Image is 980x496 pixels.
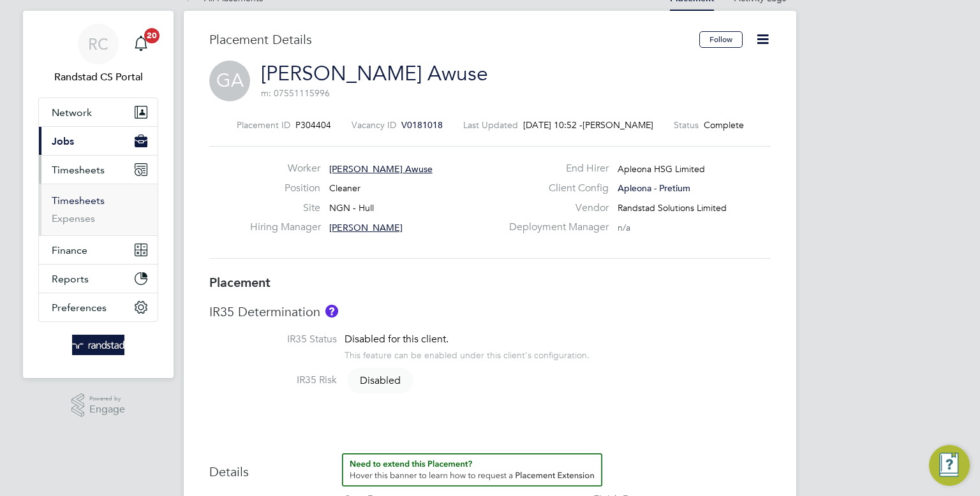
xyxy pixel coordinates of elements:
span: Apleona HSG Limited [618,163,705,175]
label: Hiring Manager [250,221,320,234]
div: This feature can be enabled under this client's configuration. [345,346,590,361]
span: Timesheets [52,164,105,176]
label: Deployment Manager [501,221,609,234]
button: About IR35 [325,305,338,317]
span: NGN - Hull [329,202,374,214]
button: Engage Resource Center [929,445,970,486]
span: Disabled for this client. [345,333,449,346]
span: P304404 [295,119,331,131]
button: Finance [39,236,158,264]
span: V0181018 [401,119,443,131]
span: 20 [144,28,160,43]
h3: Placement Details [209,31,690,48]
span: [DATE] 10:52 - [523,119,583,131]
nav: Main navigation [23,11,174,378]
span: n/a [618,222,630,233]
span: m: 07551115996 [261,87,330,99]
span: Cleaner [329,182,360,194]
label: Worker [250,162,320,175]
label: IR35 Status [209,333,337,346]
a: 20 [128,24,154,64]
span: Powered by [89,393,125,404]
span: GA [209,61,250,101]
label: Last Updated [463,119,518,131]
label: Site [250,201,320,215]
button: Jobs [39,127,158,155]
span: Preferences [52,302,107,314]
span: RC [88,36,108,52]
label: End Hirer [501,162,609,175]
h3: Details [209,453,771,480]
label: Vendor [501,201,609,215]
label: Status [674,119,699,131]
label: Client Config [501,182,609,195]
img: randstad-logo-retina.png [72,335,125,355]
div: Timesheets [39,184,158,235]
span: Engage [89,404,125,415]
span: [PERSON_NAME] [583,119,653,131]
span: Jobs [52,135,74,147]
h3: IR35 Determination [209,303,771,320]
span: [PERSON_NAME] Awuse [329,163,433,175]
label: Position [250,182,320,195]
span: [PERSON_NAME] [329,222,403,233]
span: Randstad Solutions Limited [618,202,727,214]
a: Powered byEngage [71,393,126,418]
span: Complete [704,119,744,131]
a: Go to home page [38,335,158,355]
span: Apleona - Pretium [618,182,690,194]
button: Timesheets [39,156,158,184]
span: Finance [52,244,87,256]
button: Network [39,98,158,126]
span: Reports [52,273,89,285]
button: How to extend a Placement? [342,453,602,486]
a: [PERSON_NAME] Awuse [261,61,488,86]
button: Follow [699,31,743,48]
button: Preferences [39,293,158,321]
span: Randstad CS Portal [38,69,158,85]
span: Disabled [347,368,413,393]
span: Network [52,106,92,119]
label: IR35 Risk [209,374,337,387]
button: Reports [39,265,158,293]
a: RCRandstad CS Portal [38,24,158,85]
b: Placement [209,275,271,290]
a: Expenses [52,212,95,224]
label: Placement ID [237,119,290,131]
a: Timesheets [52,194,105,207]
label: Vacancy ID [352,119,396,131]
